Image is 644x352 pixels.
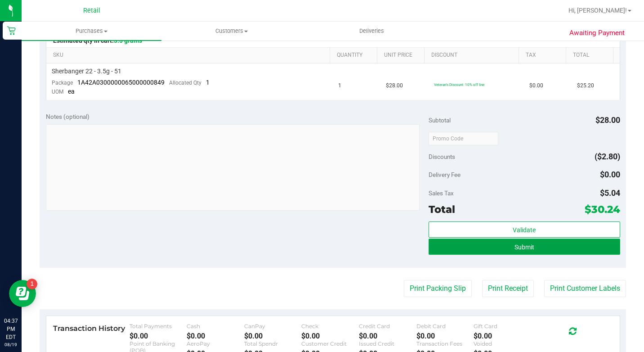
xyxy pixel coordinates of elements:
[474,332,531,340] div: $0.00
[404,280,472,297] button: Print Packing Slip
[206,79,210,86] span: 1
[187,332,244,340] div: $0.00
[244,340,302,347] div: Total Spendr
[482,280,534,297] button: Print Receipt
[301,340,359,347] div: Customer Credit
[600,188,620,198] span: $5.04
[474,340,531,347] div: Voided
[52,80,73,86] span: Package
[431,52,515,59] a: Discount
[513,226,536,234] span: Validate
[595,115,620,125] span: $28.00
[429,149,455,165] span: Discounts
[52,89,63,95] span: UOM
[9,280,36,307] iframe: Resource center
[4,341,18,348] p: 08/19
[474,323,531,329] div: Gift Card
[529,81,543,90] span: $0.00
[429,171,461,178] span: Delivery Fee
[429,203,455,216] span: Total
[187,340,244,347] div: AeroPay
[162,27,301,35] span: Customers
[429,221,620,238] button: Validate
[244,323,302,329] div: CanPay
[359,332,416,340] div: $0.00
[577,81,594,90] span: $25.20
[244,332,302,340] div: $0.00
[595,152,620,161] span: ($2.80)
[68,88,75,95] span: ea
[585,203,620,216] span: $30.24
[27,279,37,289] iframe: Resource center unread badge
[53,52,326,59] a: SKU
[161,22,301,41] a: Customers
[52,67,121,76] span: Sherbanger 22 - 3.5g - 51
[301,332,359,340] div: $0.00
[169,80,201,86] span: Allocated Qty
[384,52,420,59] a: Unit Price
[429,190,454,197] span: Sales Tax
[4,317,18,341] p: 04:37 PM EDT
[46,113,89,120] span: Notes (optional)
[338,81,341,90] span: 1
[416,332,474,340] div: $0.00
[429,239,620,255] button: Submit
[22,27,161,35] span: Purchases
[416,340,474,347] div: Transaction Fees
[416,323,474,329] div: Debit Card
[600,170,620,179] span: $0.00
[130,332,187,340] div: $0.00
[568,7,627,14] span: Hi, [PERSON_NAME]!
[187,323,244,329] div: Cash
[514,244,534,251] span: Submit
[83,7,100,14] span: Retail
[386,81,403,90] span: $28.00
[77,79,165,86] span: 1A42A0300000065000000849
[429,117,451,124] span: Subtotal
[434,82,484,87] span: Veteran's Discount: 10% off line
[569,28,625,38] span: Awaiting Payment
[359,323,416,329] div: Credit Card
[22,22,161,41] a: Purchases
[573,52,609,59] a: Total
[359,340,416,347] div: Issued Credit
[526,52,562,59] a: Tax
[544,280,626,297] button: Print Customer Labels
[337,52,373,59] a: Quantity
[347,27,396,35] span: Deliveries
[302,22,442,41] a: Deliveries
[429,132,498,145] input: Promo Code
[130,323,187,329] div: Total Payments
[301,323,359,329] div: Check
[7,26,16,35] inline-svg: Retail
